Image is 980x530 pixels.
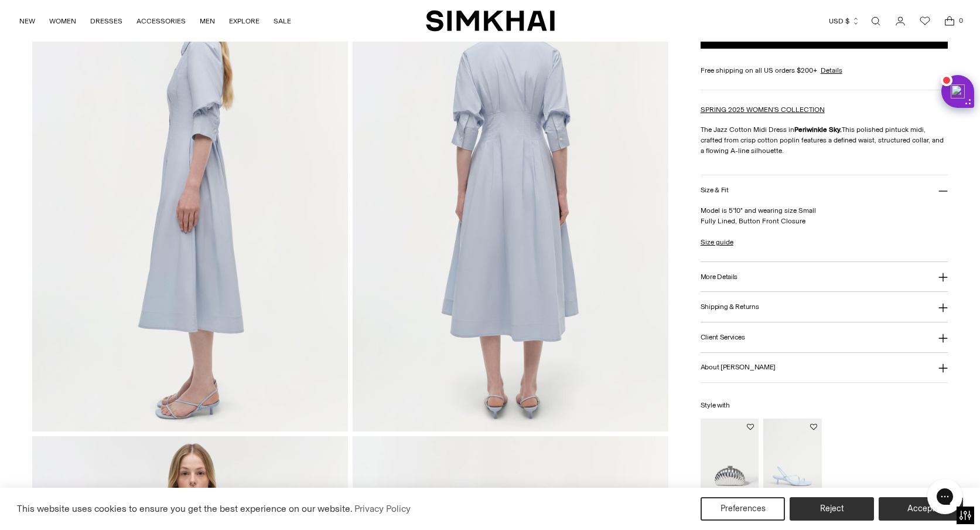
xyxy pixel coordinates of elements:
[701,262,948,292] button: More Details
[794,125,842,134] strong: Periwinkle Sky.
[274,8,291,34] a: SALE
[701,106,825,114] a: SPRING 2025 WOMEN'S COLLECTION
[701,334,745,341] h3: Client Services
[229,8,259,34] a: EXPLORE
[938,9,961,33] a: Open cart modal
[921,475,968,518] iframe: Gorgias live chat messenger
[200,8,215,34] a: MEN
[701,322,948,352] button: Client Services
[9,485,118,521] iframe: Sign Up via Text for Offers
[49,8,76,34] a: WOMEN
[701,186,729,194] h3: Size & Fit
[701,273,737,280] h3: More Details
[701,292,948,322] button: Shipping & Returns
[864,9,887,33] a: Open search modal
[701,205,948,226] p: Model is 5'10" and wearing size Small Fully Lined, Button Front Closure
[701,419,759,506] img: Monet Clutch
[810,423,817,430] button: Add to Wishlist
[701,402,948,409] h6: Style with
[701,303,759,311] h3: Shipping & Returns
[955,15,966,26] span: 0
[889,9,912,33] a: Go to the account page
[701,175,948,205] button: Size & Fit
[90,8,122,34] a: DRESSES
[701,363,776,371] h3: About [PERSON_NAME]
[790,497,874,521] button: Reject
[136,8,186,34] a: ACCESSORIES
[19,8,35,34] a: NEW
[353,500,412,518] a: Privacy Policy (opens in a new tab)
[701,124,948,156] p: The Jazz Cotton Midi Dress in This polished pintuck midi, crafted from crisp cotton poplin featur...
[701,65,948,76] div: Free shipping on all US orders $200+
[701,353,948,383] button: About [PERSON_NAME]
[426,9,555,32] a: SIMKHAI
[763,419,822,506] img: Cedonia Kitten Heel Sandal
[829,8,860,34] button: USD $
[913,9,937,33] a: Wishlist
[701,237,733,247] a: Size guide
[747,423,754,430] button: Add to Wishlist
[879,497,963,521] button: Accept
[821,65,842,76] a: Details
[701,497,785,521] button: Preferences
[17,503,353,514] span: This website uses cookies to ensure you get the best experience on our website.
